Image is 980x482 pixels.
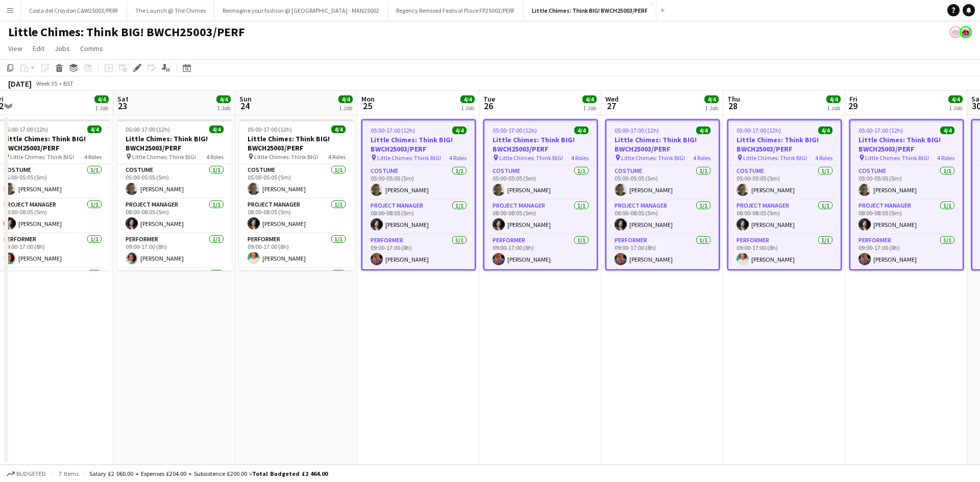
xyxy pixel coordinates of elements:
[76,42,107,55] a: Comms
[33,44,44,53] span: Edit
[949,26,962,38] app-user-avatar: Bakehouse Costume
[56,470,81,477] span: 7 items
[127,1,214,20] button: The Launch @ The Chimes
[8,44,22,53] span: View
[8,24,245,40] h1: Little Chimes: Think BIG! BWCH25003/PERF
[960,26,972,38] app-user-avatar: Bakehouse Costume
[5,468,47,479] button: Budgeted
[89,470,328,477] div: Salary £2 060.00 + Expenses £204.00 + Subsistence £200.00 =
[214,1,388,20] button: Reimagine your fashion @ [GEOGRAPHIC_DATA] - MAN25002
[21,1,127,20] button: Costa del Croydon C&W25003/PERF
[524,1,656,20] button: Little Chimes: Think BIG! BWCH25003/PERF
[29,42,48,55] a: Edit
[4,42,27,55] a: View
[388,1,524,20] button: Regency Remixed Festival Place FP25002/PERF
[63,80,73,87] div: BST
[34,80,59,87] span: Week 35
[252,470,328,477] span: Total Budgeted £2 464.00
[51,42,74,55] a: Jobs
[8,79,32,89] div: [DATE]
[16,470,46,477] span: Budgeted
[80,44,103,53] span: Comms
[55,44,70,53] span: Jobs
